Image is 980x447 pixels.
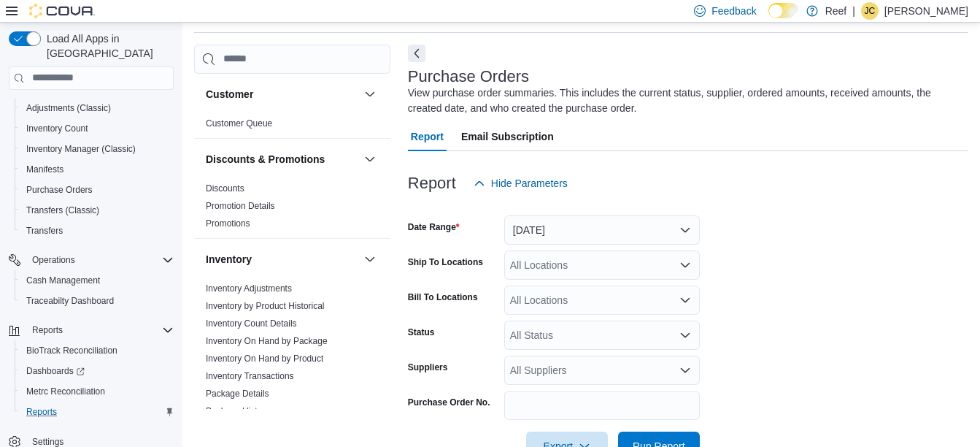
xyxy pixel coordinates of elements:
span: Purchase Orders [20,181,174,199]
span: Promotions [206,218,250,229]
button: [DATE] [504,215,700,245]
button: BioTrack Reconciliation [15,340,180,361]
a: Cash Management [20,272,106,289]
input: Dark Mode [768,3,799,18]
button: Discounts & Promotions [206,152,358,167]
a: Customer Queue [206,118,272,129]
span: Transfers (Classic) [26,205,99,216]
button: Traceabilty Dashboard [15,291,180,311]
label: Purchase Order No. [408,397,490,408]
button: Inventory Count [15,118,180,139]
span: Adjustments (Classic) [26,102,111,114]
span: Operations [26,251,174,269]
span: Feedback [711,4,756,18]
button: Manifests [15,159,180,180]
span: Inventory Manager (Classic) [20,140,174,158]
span: Discounts [206,183,244,194]
span: Inventory On Hand by Package [206,335,328,347]
button: Open list of options [679,294,691,306]
a: Dashboards [20,362,90,380]
button: Open list of options [679,329,691,341]
label: Status [408,326,435,338]
button: Hide Parameters [468,169,574,198]
button: Inventory [361,251,379,268]
span: Metrc Reconciliation [20,383,174,400]
button: Transfers (Classic) [15,200,180,221]
button: Cash Management [15,270,180,291]
button: Reports [3,320,180,340]
span: Dashboards [26,365,85,377]
span: Inventory by Product Historical [206,300,325,312]
span: Traceabilty Dashboard [20,292,174,310]
span: Package Details [206,388,269,400]
p: | [852,2,855,20]
span: Inventory Count [26,123,88,134]
span: Promotion Details [206,200,275,212]
a: Dashboards [15,361,180,381]
div: Customer [194,115,390,138]
button: Metrc Reconciliation [15,381,180,402]
img: Cova [29,4,95,18]
h3: Purchase Orders [408,68,529,85]
a: Inventory Count [20,120,94,137]
a: Reports [20,403,63,421]
a: Adjustments (Classic) [20,99,117,117]
a: Metrc Reconciliation [20,383,111,400]
span: Package History [206,405,269,417]
label: Ship To Locations [408,256,483,268]
h3: Discounts & Promotions [206,152,325,167]
span: Inventory Count [20,120,174,137]
a: Inventory Count Details [206,318,297,329]
span: Email Subscription [461,122,554,151]
span: Purchase Orders [26,184,93,196]
a: Purchase Orders [20,181,99,199]
button: Operations [26,251,81,269]
button: Reports [26,321,69,339]
span: Reports [26,406,57,418]
span: Manifests [26,164,63,175]
button: Customer [206,87,358,102]
span: Customer Queue [206,118,272,129]
p: Reef [825,2,847,20]
button: Purchase Orders [15,180,180,200]
button: Inventory [206,252,358,267]
span: Cash Management [20,272,174,289]
span: Transfers [26,225,63,237]
button: Operations [3,250,180,270]
span: Reports [20,403,174,421]
span: Cash Management [26,275,100,286]
button: Customer [361,85,379,103]
span: Adjustments (Classic) [20,99,174,117]
button: Adjustments (Classic) [15,98,180,118]
a: Inventory Adjustments [206,283,292,294]
a: Package Details [206,389,269,399]
a: Inventory On Hand by Product [206,354,323,364]
span: Manifests [20,161,174,178]
span: Transfers (Classic) [20,202,174,219]
label: Date Range [408,221,460,233]
span: Reports [32,324,63,336]
span: Operations [32,254,75,266]
span: Inventory On Hand by Product [206,353,323,364]
h3: Inventory [206,252,252,267]
a: Traceabilty Dashboard [20,292,120,310]
button: Reports [15,402,180,422]
h3: Report [408,175,456,192]
span: BioTrack Reconciliation [20,342,174,359]
a: Inventory by Product Historical [206,301,325,311]
span: BioTrack Reconciliation [26,345,117,356]
span: Load All Apps in [GEOGRAPHIC_DATA] [41,31,174,61]
span: Report [411,122,444,151]
span: Inventory Adjustments [206,283,292,294]
div: View purchase order summaries. This includes the current status, supplier, ordered amounts, recei... [408,85,961,116]
span: Metrc Reconciliation [26,386,105,397]
a: BioTrack Reconciliation [20,342,123,359]
button: Open list of options [679,259,691,271]
a: Transfers (Classic) [20,202,105,219]
a: Package History [206,406,269,416]
a: Manifests [20,161,69,178]
label: Suppliers [408,362,448,373]
span: JC [865,2,876,20]
p: [PERSON_NAME] [884,2,968,20]
span: Reports [26,321,174,339]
